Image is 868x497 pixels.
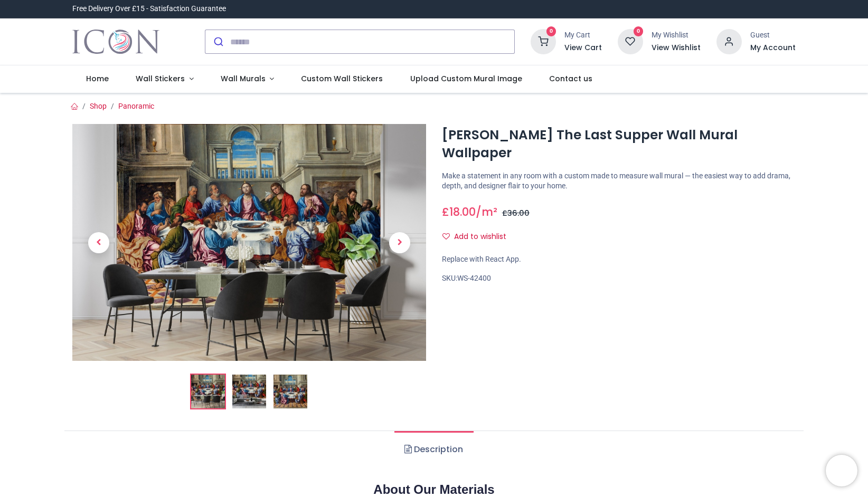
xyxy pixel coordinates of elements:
sup: 0 [546,26,556,36]
a: Wall Stickers [122,65,207,93]
img: WS-42400-02 [232,375,266,408]
a: Logo of Icon Wall Stickers [72,27,159,56]
div: My Wishlist [652,30,701,41]
span: Wall Stickers [136,73,185,84]
span: WS-42400 [457,274,491,282]
a: Previous [72,159,125,325]
a: Next [373,159,426,325]
a: My Account [750,43,796,53]
span: £ [502,208,530,218]
a: View Cart [564,43,602,53]
a: Wall Murals [207,65,288,93]
a: Panoramic [118,102,154,110]
span: Next [389,232,410,253]
span: Contact us [549,73,592,84]
span: /m² [476,204,497,219]
span: Previous [88,232,109,253]
div: Guest [750,30,796,41]
h1: [PERSON_NAME] The Last Supper Wall Mural Wallpaper [442,126,796,163]
sup: 0 [634,26,644,36]
a: Shop [90,102,107,110]
button: Submit [205,30,230,53]
i: Add to wishlist [442,233,450,240]
span: Custom Wall Stickers [301,73,383,84]
a: Description [394,431,473,468]
div: SKU: [442,273,796,284]
div: Replace with React App. [442,254,796,265]
p: Make a statement in any room with a custom made to measure wall mural — the easiest way to add dr... [442,171,796,192]
img: Icon Wall Stickers [72,27,159,56]
a: 0 [531,37,556,45]
div: Free Delivery Over £15 - Satisfaction Guarantee [72,4,226,14]
img: Jesus Christ The Last Supper Wall Mural Wallpaper [191,375,225,408]
img: WS-42400-03 [273,375,307,408]
iframe: Brevo live chat [826,455,857,486]
button: Add to wishlistAdd to wishlist [442,228,515,246]
iframe: Customer reviews powered by Trustpilot [574,4,796,14]
a: View Wishlist [652,43,701,53]
span: Home [86,73,109,84]
span: 18.00 [449,204,476,219]
span: Wall Murals [221,73,266,84]
div: My Cart [564,30,602,41]
span: 36.00 [507,208,530,218]
img: Jesus Christ The Last Supper Wall Mural Wallpaper [72,124,426,361]
span: £ [442,204,476,219]
span: Upload Custom Mural Image [410,73,522,84]
a: 0 [618,37,643,45]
